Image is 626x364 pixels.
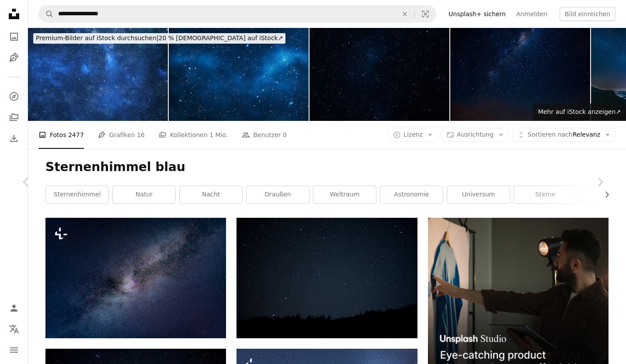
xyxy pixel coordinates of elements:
a: Bisherige Downloads [5,130,23,147]
span: Mehr auf iStock anzeigen ↗ [538,108,621,115]
a: Weltraum [313,186,376,203]
a: Anmelden [511,7,553,21]
span: Lizenz [403,131,423,138]
a: Universum [447,186,510,203]
a: Ein Nachthimmel mit Sternen und Milch [45,274,226,282]
a: Kollektionen [5,109,23,126]
h1: Sternenhimmel blau [45,159,609,175]
a: Nacht [180,186,242,203]
a: Mehr auf iStock anzeigen↗ [533,103,626,121]
img: Deep space Hintergrund [169,28,309,121]
a: Natur [113,186,175,203]
button: Visuelle Suche [415,6,436,22]
a: Grafiken [5,49,23,66]
a: Sterne [514,186,577,203]
a: Anmelden / Registrieren [5,299,23,317]
button: Unsplash suchen [39,6,54,22]
img: Ein Nachthimmel mit Sternen und Milch [45,218,226,338]
form: Finden Sie Bildmaterial auf der ganzen Webseite [38,5,436,23]
a: Entdecken [5,88,23,105]
a: Premium-Bilder auf iStock durchsuchen|20 % [DEMOGRAPHIC_DATA] auf iStock↗ [28,28,291,49]
a: draußen [247,186,309,203]
button: Sortieren nachRelevanz [512,128,616,142]
a: Weiter [574,140,626,224]
a: Astronomie [380,186,443,203]
button: Lizenz [388,128,438,142]
button: Menü [5,341,23,359]
span: 16 [137,130,145,140]
button: Sprache [5,320,23,338]
button: Löschen [395,6,414,22]
a: Benutzer 0 [242,121,287,149]
img: Raum galaxy [28,28,168,121]
span: Ausrichtung [457,131,494,138]
img: Raum stars Struktur [310,28,449,121]
a: Unsplash+ sichern [443,7,511,21]
a: Der Nachthimmel mit Sternen und Bäumen vor einem dunkelblauen Himmel [236,274,417,282]
button: Ausrichtung [442,128,509,142]
a: Sternenhimmel [46,186,108,203]
span: 20 % [DEMOGRAPHIC_DATA] auf iStock ↗ [36,34,283,41]
img: Southern Skies [450,28,590,121]
a: Kollektionen 1 Mio. [159,121,228,149]
span: 1 Mio. [209,130,228,140]
a: Fotos [5,28,23,45]
span: 0 [283,130,287,140]
span: Premium-Bilder auf iStock durchsuchen | [36,34,159,41]
button: Bild einreichen [560,7,616,21]
a: Grafiken 16 [98,121,145,149]
span: Sortieren nach [528,131,573,138]
span: Relevanz [528,130,600,139]
img: Der Nachthimmel mit Sternen und Bäumen vor einem dunkelblauen Himmel [236,218,417,338]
